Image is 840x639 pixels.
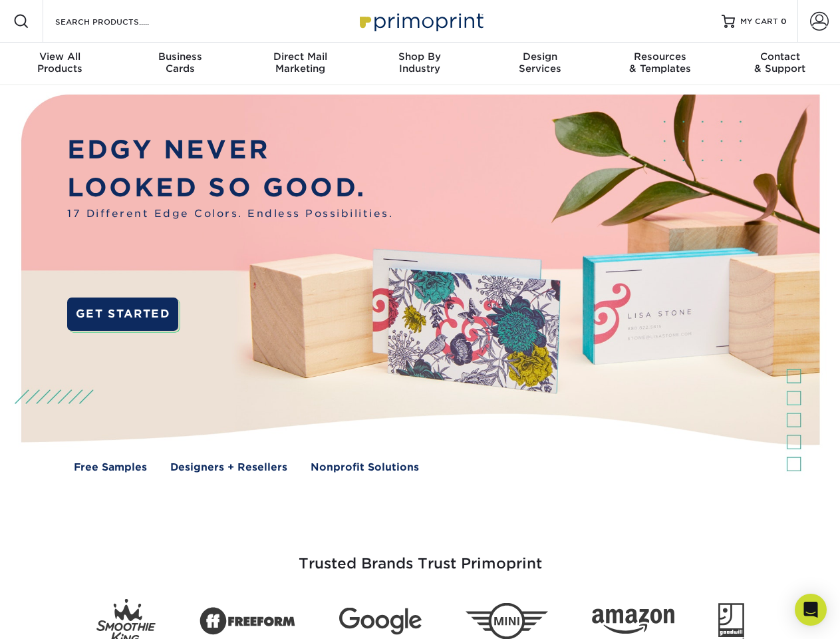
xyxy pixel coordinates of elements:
span: Direct Mail [240,51,360,63]
img: Goodwill [718,603,744,639]
div: Industry [360,51,480,75]
a: Contact& Support [720,43,840,85]
a: Resources& Templates [600,43,720,85]
p: EDGY NEVER [67,131,393,169]
iframe: Google Customer Reviews [3,598,113,634]
a: Shop ByIndustry [360,43,480,85]
h3: Trusted Brands Trust Primoprint [31,523,809,588]
div: & Templates [600,51,720,75]
span: 0 [781,17,787,26]
img: Google [339,608,422,635]
a: Free Samples [74,460,147,475]
span: 17 Different Edge Colors. Endless Possibilities. [67,206,393,222]
span: Contact [720,51,840,63]
a: Nonprofit Solutions [311,460,419,475]
span: Resources [600,51,720,63]
img: Amazon [592,609,674,634]
div: & Support [720,51,840,75]
input: SEARCH PRODUCTS..... [54,13,184,29]
div: Marketing [240,51,360,75]
span: MY CART [740,16,778,27]
div: Cards [120,51,239,75]
span: Shop By [360,51,480,63]
a: DesignServices [480,43,600,85]
div: Open Intercom Messenger [795,594,827,626]
span: Design [480,51,600,63]
img: Primoprint [354,7,487,35]
a: Designers + Resellers [170,460,287,475]
p: LOOKED SO GOOD. [67,169,393,207]
a: BusinessCards [120,43,239,85]
div: Services [480,51,600,75]
span: Business [120,51,239,63]
a: Direct MailMarketing [240,43,360,85]
a: GET STARTED [67,298,178,331]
